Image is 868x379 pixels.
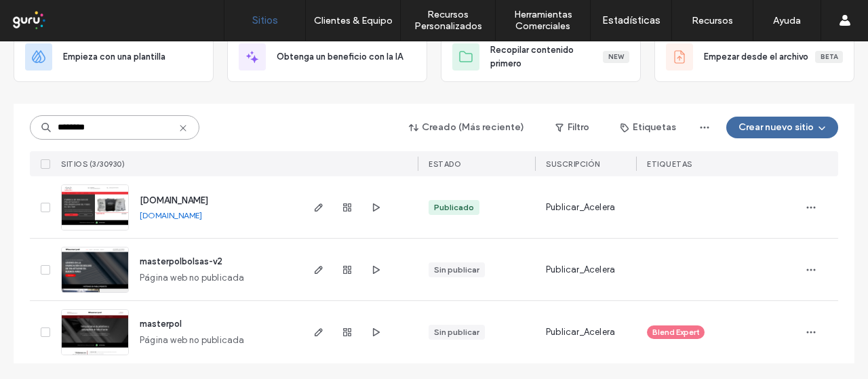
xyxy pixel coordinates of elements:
span: Empezar desde el archivo [704,50,808,64]
div: Obtenga un beneficio con la IA [227,32,427,82]
span: Blend Expert [652,326,699,338]
a: [DOMAIN_NAME] [140,210,202,220]
span: Empieza con una plantilla [63,50,165,64]
span: ESTADO [429,159,461,169]
label: Estadísticas [602,14,660,26]
div: Publicado [434,201,474,214]
div: Sin publicar [434,326,479,338]
span: Publicar_Acelera [546,201,615,214]
div: Sin publicar [434,264,479,276]
div: Empezar desde el archivoBeta [654,32,854,82]
a: masterpol [140,319,182,329]
span: Publicar_Acelera [546,325,615,339]
button: Creado (Más reciente) [397,117,536,138]
span: Ayuda [29,9,66,22]
div: New [603,51,629,63]
label: Clientes & Equipo [314,15,393,26]
span: Obtenga un beneficio con la IA [277,50,403,64]
button: Etiquetas [608,117,688,138]
div: Recopilar contenido primeroNew [441,32,641,82]
button: Filtro [542,117,603,138]
label: Ayuda [773,15,801,26]
span: Suscripción [546,159,600,169]
span: SITIOS (3/30930) [61,159,125,169]
a: masterpolbolsas-v2 [140,256,222,266]
label: Recursos Personalizados [401,9,495,32]
div: Empieza con una plantilla [14,32,214,82]
span: Página web no publicada [140,271,245,285]
label: Recursos [692,15,733,26]
label: Sitios [252,14,278,26]
div: Beta [815,51,843,63]
span: ETIQUETAS [647,159,692,169]
button: Crear nuevo sitio [726,117,838,138]
span: Página web no publicada [140,334,245,347]
span: Recopilar contenido primero [490,43,603,71]
label: Herramientas Comerciales [496,9,590,32]
a: [DOMAIN_NAME] [140,195,208,205]
span: Publicar_Acelera [546,263,615,277]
